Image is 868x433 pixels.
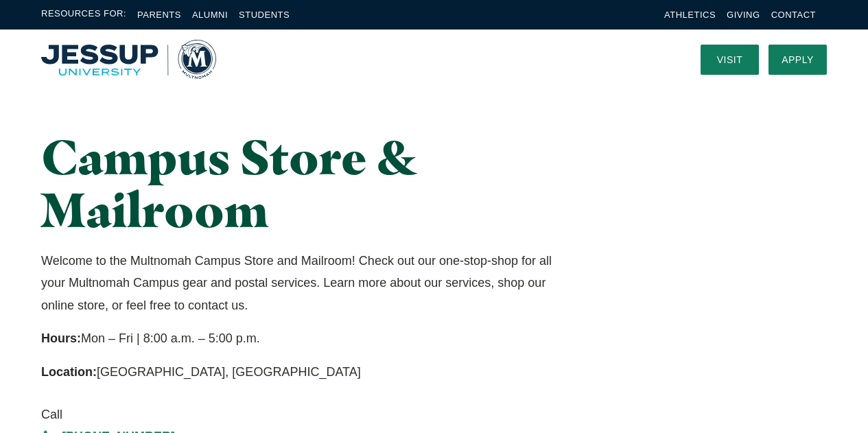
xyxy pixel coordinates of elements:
[41,130,556,236] h1: Campus Store & Mailroom
[41,361,556,383] p: [GEOGRAPHIC_DATA], [GEOGRAPHIC_DATA]
[41,331,81,345] strong: Hours:
[727,10,760,20] a: Giving
[41,327,556,349] p: Mon – Fri | 8:00 a.m. – 5:00 p.m.
[769,45,827,75] a: Apply
[41,7,126,23] span: Resources For:
[664,10,716,20] a: Athletics
[137,10,181,20] a: Parents
[41,40,216,79] img: Multnomah University Logo
[701,45,759,75] a: Visit
[239,10,290,20] a: Students
[41,403,556,425] span: Call
[41,250,556,316] p: Welcome to the Multnomah Campus Store and Mailroom! Check out our one-stop-shop for all your Mult...
[192,10,228,20] a: Alumni
[41,365,97,379] strong: Location:
[41,40,216,79] a: Home
[771,10,816,20] a: Contact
